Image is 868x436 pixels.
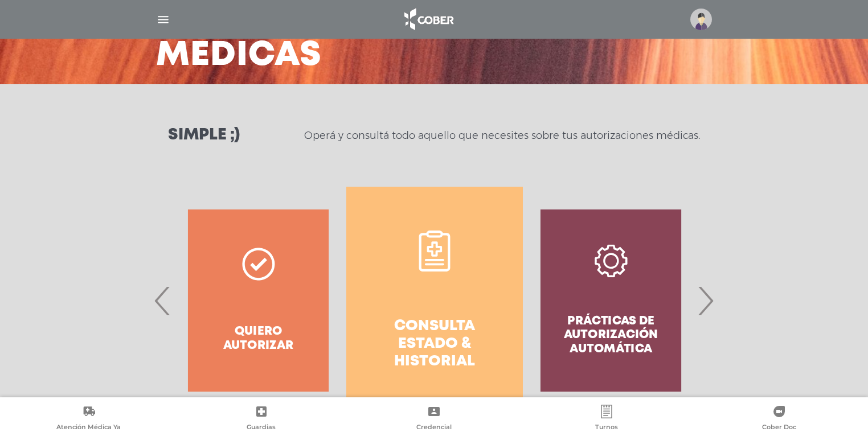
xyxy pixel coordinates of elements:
img: Cober_menu-lines-white.svg [156,13,170,27]
span: Previous [152,270,174,331]
a: Turnos [521,405,693,434]
span: Atención Médica Ya [56,423,121,433]
a: Credencial [347,405,520,434]
span: Credencial [416,423,452,433]
span: Cober Doc [762,423,796,433]
img: profile-placeholder.svg [690,9,712,30]
p: Operá y consultá todo aquello que necesites sobre tus autorizaciones médicas. [304,129,700,142]
span: Guardias [247,423,276,433]
h3: Autorizaciones médicas [156,11,476,71]
a: Atención Médica Ya [2,405,175,434]
img: logo_cober_home-white.png [398,6,458,33]
h4: Consulta estado & historial [367,318,502,371]
span: Turnos [595,423,618,433]
span: Next [694,270,716,331]
a: Cober Doc [693,405,866,434]
h3: Simple ;) [168,127,240,143]
a: Consulta estado & historial [346,187,522,414]
a: Guardias [175,405,347,434]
